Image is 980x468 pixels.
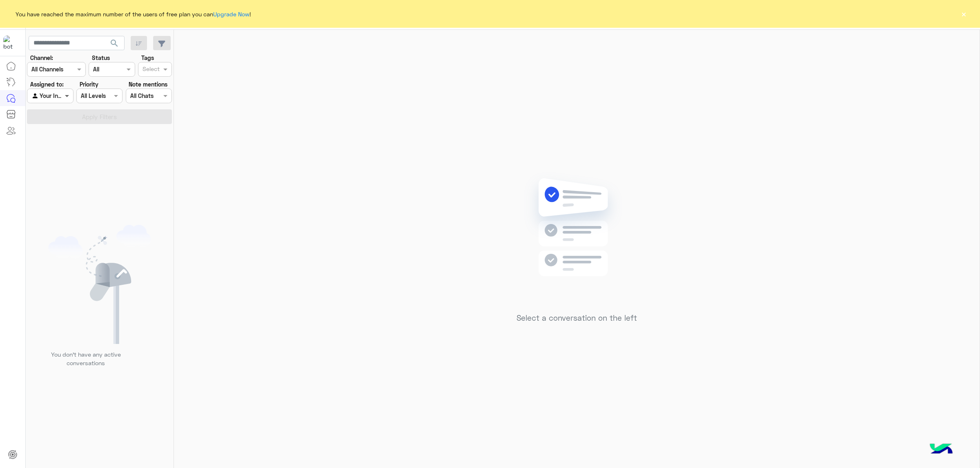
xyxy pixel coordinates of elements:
label: Tags [141,53,154,62]
span: You have reached the maximum number of the users of free plan you can ! [16,10,251,18]
a: Upgrade Now [213,11,249,18]
img: empty users [48,225,151,344]
span: search [109,38,119,48]
label: Channel: [30,53,53,62]
label: Note mentions [129,80,167,89]
div: Select [141,64,160,75]
label: Priority [80,80,98,89]
button: × [960,10,968,18]
label: Assigned to: [30,80,64,89]
p: You don’t have any active conversations [45,350,127,368]
label: Status [92,53,110,62]
img: no messages [518,172,636,307]
h5: Select a conversation on the left [517,313,637,323]
button: search [105,36,125,53]
img: 1403182699927242 [3,35,18,50]
img: hulul-logo.png [927,435,955,464]
button: Apply Filters [27,109,172,124]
